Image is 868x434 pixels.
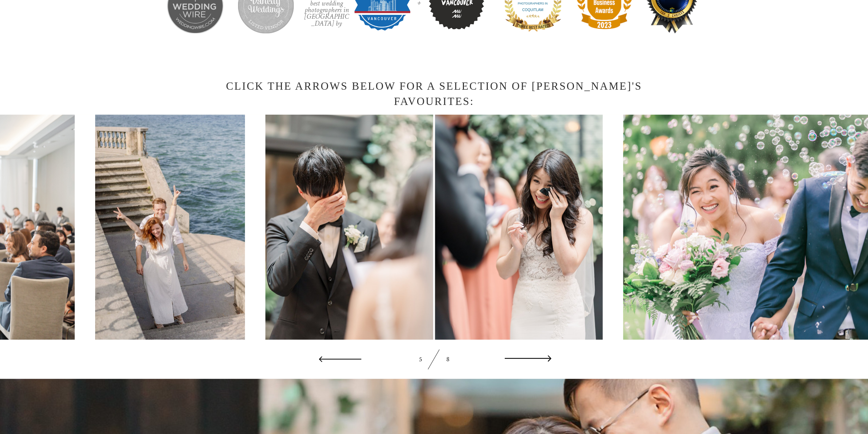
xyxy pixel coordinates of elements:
[226,80,642,107] span: Click the arrows below for a selection of [PERSON_NAME]'s favourites:
[265,115,603,340] img: Bride and Groom both crying during wedding ceremony vows at Brix and Mortar in Downtown Vancouver...
[95,115,245,340] img: Lake Como Italy Engagement Photos
[446,355,449,364] span: 8
[419,355,422,364] span: 5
